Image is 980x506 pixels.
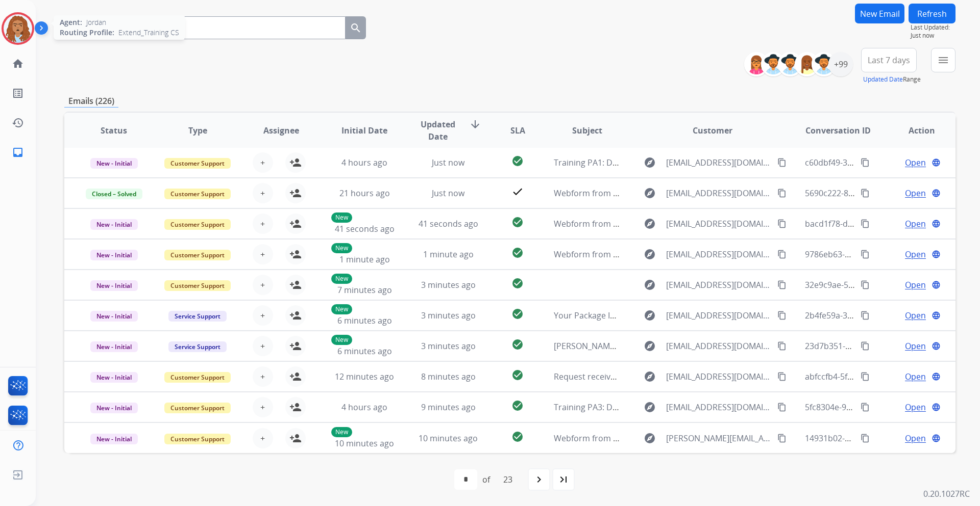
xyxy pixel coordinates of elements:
mat-icon: language [932,280,941,289]
span: + [260,156,265,169]
span: Customer Support [164,434,231,444]
span: New - Initial [90,219,138,230]
mat-icon: content_copy [861,434,870,443]
mat-icon: check_circle [511,431,524,443]
mat-icon: person_add [289,432,302,444]
span: Webform from [PERSON_NAME][EMAIL_ADDRESS][PERSON_NAME][DOMAIN_NAME] on [DATE] [554,433,912,444]
p: New [331,304,352,314]
mat-icon: explore [644,309,656,322]
span: New - Initial [90,250,138,260]
div: 23 [495,469,521,490]
span: 9 minutes ago [421,402,476,413]
mat-icon: language [932,434,941,443]
button: + [253,244,273,264]
mat-icon: content_copy [861,280,870,289]
span: [EMAIL_ADDRESS][DOMAIN_NAME] [666,309,771,322]
mat-icon: explore [644,248,656,260]
button: + [253,214,273,234]
mat-icon: explore [644,279,656,291]
div: +99 [828,52,853,76]
span: Training PA1: Do Not Assign ([PERSON_NAME]) [554,157,731,168]
button: + [253,305,273,326]
mat-icon: check_circle [511,247,524,259]
span: Service Support [168,311,227,322]
span: Conversation ID [805,124,871,137]
span: 41 seconds ago [419,218,478,229]
p: Emails (226) [64,95,118,108]
span: 3 minutes ago [421,310,476,321]
mat-icon: check_circle [511,338,524,351]
span: Type [188,124,207,137]
mat-icon: list_alt [12,87,24,99]
span: [PERSON_NAME][EMAIL_ADDRESS][PERSON_NAME][DOMAIN_NAME] [666,432,771,444]
span: 6 minutes ago [337,345,392,357]
span: Webform from [EMAIL_ADDRESS][DOMAIN_NAME] on [DATE] [554,218,785,229]
span: 3 minutes ago [421,279,476,290]
p: 0.20.1027RC [923,488,970,500]
span: Webform from [EMAIL_ADDRESS][DOMAIN_NAME] on [DATE] [554,249,785,260]
span: Assignee [263,124,299,137]
span: Open [905,309,926,322]
span: [PERSON_NAME] Claim 1-8268113516 [554,340,696,352]
button: + [253,275,273,295]
button: Refresh [909,4,955,23]
span: 1 minute ago [339,254,390,265]
button: New Email [855,4,904,23]
mat-icon: person_add [289,309,302,322]
mat-icon: explore [644,340,656,352]
mat-icon: last_page [557,473,570,486]
mat-icon: check_circle [511,308,524,320]
th: Action [872,113,955,148]
span: c60dbf49-3872-45db-bdb0-51eeef0e05bc [805,157,961,168]
span: Updated Date [415,118,461,143]
mat-icon: person_add [289,279,302,291]
mat-icon: arrow_downward [469,118,481,130]
span: Open [905,248,926,260]
span: [EMAIL_ADDRESS][DOMAIN_NAME][DATE] [666,340,771,352]
span: + [260,248,265,260]
span: [EMAIL_ADDRESS][DOMAIN_NAME] [666,218,771,230]
button: + [253,397,273,417]
span: New - Initial [90,158,138,169]
span: + [260,340,265,352]
p: New [331,243,352,253]
mat-icon: check_circle [511,277,524,289]
button: Last 7 days [861,48,917,72]
mat-icon: language [932,250,941,259]
span: + [260,370,265,383]
span: Open [905,279,926,291]
span: Your Package Is Coming [DATE] [554,310,673,321]
span: 3 minutes ago [421,340,476,352]
mat-icon: person_add [289,156,302,169]
span: Extend_Training CS [118,28,179,38]
span: New - Initial [90,434,138,444]
span: Service Support [168,341,227,352]
span: New - Initial [90,280,138,291]
span: Customer Support [164,250,231,260]
mat-icon: explore [644,187,656,199]
span: Customer Support [164,158,231,169]
span: New - Initial [90,341,138,352]
mat-icon: content_copy [861,403,870,412]
p: New [331,274,352,284]
span: Training PA3: Do Not Assign ([PERSON_NAME]) [554,402,731,413]
span: + [260,401,265,413]
p: New [331,427,352,437]
mat-icon: explore [644,370,656,383]
span: Customer [693,124,732,137]
mat-icon: language [932,219,941,228]
span: [EMAIL_ADDRESS][DOMAIN_NAME] [666,248,771,260]
span: 4 hours ago [341,402,387,413]
mat-icon: content_copy [861,341,870,351]
button: + [253,183,273,203]
span: Closed – Solved [86,189,142,199]
span: 32e9c9ae-5406-4615-ade4-92f4ee444d3b [805,279,961,290]
span: 5fc8304e-9cb4-4a33-a890-9a1e21e1ec66 [805,402,959,413]
mat-icon: person_add [289,248,302,260]
span: bacd1f78-d78f-497b-bc39-e59f40c0f37c [805,218,954,229]
mat-icon: explore [644,218,656,230]
mat-icon: content_copy [777,219,787,228]
span: [EMAIL_ADDRESS][DOMAIN_NAME] [666,370,771,383]
mat-icon: language [932,403,941,412]
mat-icon: content_copy [777,250,787,259]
